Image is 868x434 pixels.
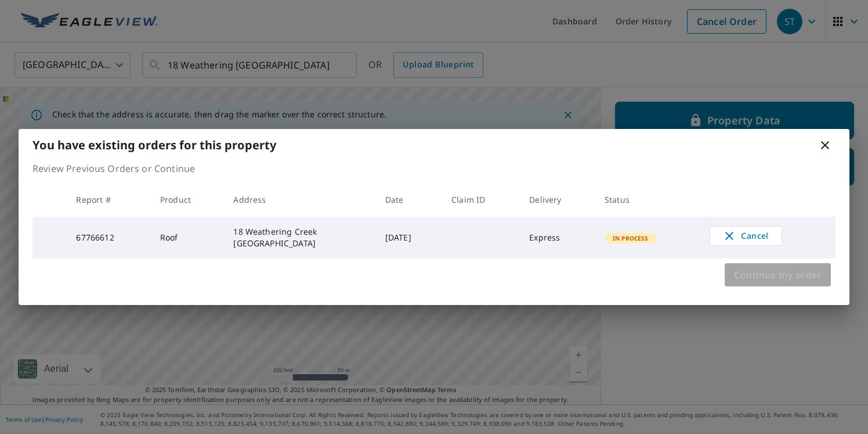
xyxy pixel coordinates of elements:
td: 67766612 [67,217,151,259]
th: Claim ID [442,182,520,217]
span: Cancel [722,229,770,243]
p: Review Previous Orders or Continue [32,162,836,175]
th: Date [376,182,442,217]
button: Continue my order [725,263,831,286]
th: Product [151,182,224,217]
th: Address [224,182,375,217]
div: 18 Weathering Creek [GEOGRAPHIC_DATA] [233,226,366,249]
th: Status [595,182,700,217]
th: Delivery [520,182,595,217]
button: Cancel [710,226,782,246]
span: In Process [606,234,656,242]
td: Roof [151,217,224,259]
th: Report # [67,182,151,217]
td: Express [520,217,595,259]
span: Continue my order [734,267,822,283]
td: [DATE] [376,217,442,259]
b: You have existing orders for this property [32,137,276,153]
